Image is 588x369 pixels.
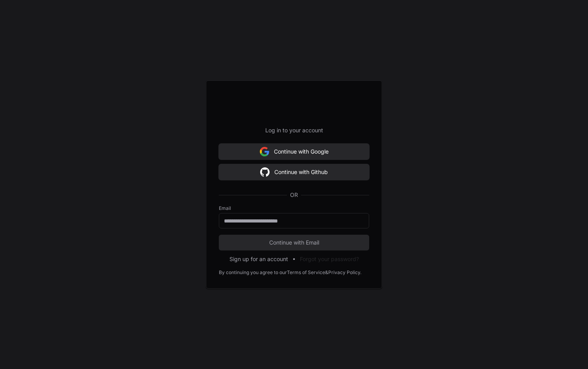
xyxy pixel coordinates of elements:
[229,255,288,263] button: Sign up for an account
[219,144,369,159] button: Continue with Google
[328,269,361,276] a: Privacy Policy.
[300,255,359,263] button: Forgot your password?
[325,269,328,276] div: &
[219,126,369,134] p: Log in to your account
[219,239,369,247] span: Continue with Email
[260,164,270,180] img: Sign in with google
[219,235,369,250] button: Continue with Email
[219,205,369,211] label: Email
[219,269,287,276] div: By continuing you agree to our
[287,191,301,199] span: OR
[260,144,269,159] img: Sign in with google
[287,269,325,276] a: Terms of Service
[219,164,369,180] button: Continue with Github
